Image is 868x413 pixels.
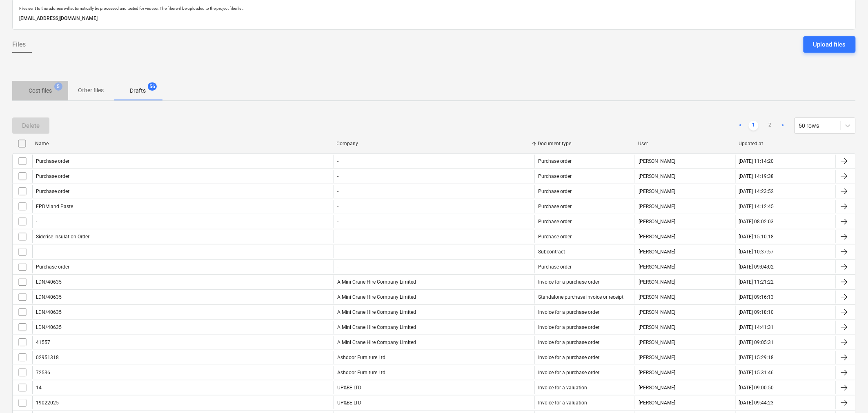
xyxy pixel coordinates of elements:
span: Files [12,40,26,49]
p: [EMAIL_ADDRESS][DOMAIN_NAME] [19,14,849,23]
a: Page 2 [765,121,775,131]
a: Page 1 is your current page [749,121,759,131]
div: [PERSON_NAME] [635,245,735,258]
div: A Mini Crane Hire Company Limited [334,321,534,334]
iframe: Chat Widget [827,374,868,413]
div: 72536 [36,370,50,375]
div: Purchase order [538,264,572,270]
p: Drafts [130,87,146,95]
div: Document type [538,141,632,147]
div: - [337,219,338,224]
div: - [337,158,338,164]
div: 14 [36,385,42,391]
div: [DATE] 09:05:31 [739,340,774,345]
div: [PERSON_NAME] [635,321,735,334]
div: [PERSON_NAME] [635,381,735,394]
div: Invoice for a purchase order [538,309,599,315]
div: [DATE] 11:21:22 [739,279,774,285]
div: [DATE] 09:44:23 [739,400,774,406]
div: Purchase order [538,173,572,179]
div: [DATE] 09:18:10 [739,309,774,315]
div: Name [35,141,330,147]
div: Subcontract [538,249,565,255]
div: - [337,189,338,194]
p: Files sent to this address will automatically be processed and tested for viruses. The files will... [19,6,849,11]
div: - [337,249,338,255]
div: [DATE] 14:23:52 [739,189,774,194]
div: Purchase order [538,204,572,209]
div: [DATE] 14:19:38 [739,173,774,179]
div: [DATE] 09:16:13 [739,294,774,300]
div: - [337,173,338,179]
div: LDN/40635 [36,309,62,315]
div: [PERSON_NAME] [635,185,735,198]
div: Purchase order [538,158,572,164]
div: [PERSON_NAME] [635,291,735,304]
div: [PERSON_NAME] [635,366,735,379]
div: [PERSON_NAME] [635,200,735,213]
button: Upload files [803,36,856,53]
div: Company [337,141,532,147]
div: [PERSON_NAME] [635,230,735,243]
p: Cost files [29,87,52,95]
div: [PERSON_NAME] [635,306,735,319]
div: Purchase order [36,264,69,270]
div: [PERSON_NAME] [635,215,735,228]
div: [DATE] 09:00:50 [739,385,774,391]
div: Invoice for a purchase order [538,355,599,360]
div: - [337,234,338,240]
div: - [337,204,338,209]
div: A Mini Crane Hire Company Limited [334,336,534,349]
div: UP&BE LTD [334,381,534,394]
div: [PERSON_NAME] [635,336,735,349]
div: Purchase order [538,234,572,240]
div: UP&BE LTD [334,396,534,409]
div: Siderise Insulation Order [36,234,89,240]
div: Standalone purchase invoice or receipt [538,294,623,300]
div: Purchase order [538,219,572,224]
p: Other files [78,86,104,95]
div: [PERSON_NAME] [635,155,735,168]
div: LDN/40635 [36,279,62,285]
div: EPDM and Paste [36,204,73,209]
div: [PERSON_NAME] [635,351,735,364]
div: Invoice for a purchase order [538,370,599,375]
div: Purchase order [538,189,572,194]
div: [DATE] 11:14:20 [739,158,774,164]
div: [DATE] 14:12:45 [739,204,774,209]
div: Invoice for a valuation [538,400,587,406]
span: 5 [54,82,62,91]
a: Next page [778,121,788,131]
div: [PERSON_NAME] [635,396,735,409]
div: Invoice for a purchase order [538,279,599,285]
div: A Mini Crane Hire Company Limited [334,291,534,304]
div: [DATE] 15:10:18 [739,234,774,240]
div: Purchase order [36,173,69,179]
div: A Mini Crane Hire Company Limited [334,275,534,289]
div: Upload files [813,39,846,50]
div: [DATE] 15:31:46 [739,370,774,375]
div: [DATE] 10:37:57 [739,249,774,255]
div: 41557 [36,340,50,345]
div: [PERSON_NAME] [635,275,735,289]
div: LDN/40635 [36,294,62,300]
div: [DATE] 08:02:03 [739,219,774,224]
div: Purchase order [36,158,69,164]
div: - [36,249,37,255]
div: - [337,264,338,270]
div: Purchase order [36,189,69,194]
div: [DATE] 09:04:02 [739,264,774,270]
div: [PERSON_NAME] [635,260,735,273]
div: Ashdoor Furniture Ltd [334,366,534,379]
div: Invoice for a valuation [538,385,587,391]
div: Ashdoor Furniture Ltd [334,351,534,364]
a: Previous page [736,121,746,131]
div: 02951318 [36,355,59,360]
span: 56 [148,82,157,91]
div: Invoice for a purchase order [538,324,599,330]
div: [PERSON_NAME] [635,170,735,183]
div: LDN/40635 [36,324,62,330]
div: - [36,219,37,224]
div: Updated at [739,141,833,147]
